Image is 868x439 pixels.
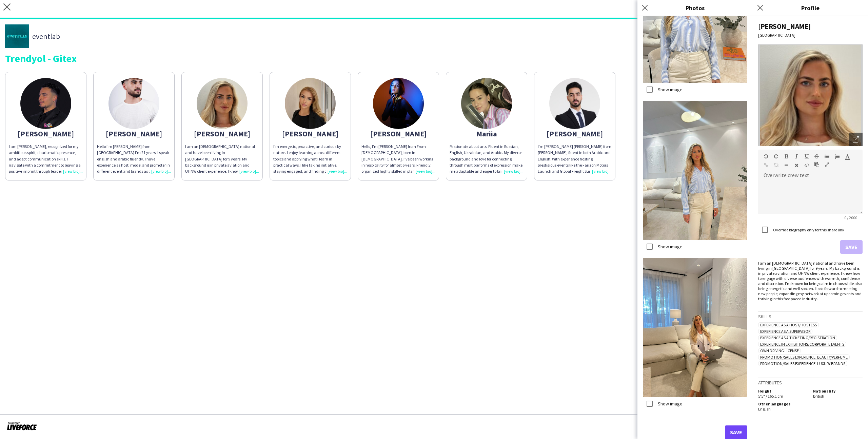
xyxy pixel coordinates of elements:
span: eventlab [32,33,60,39]
button: Redo [774,154,778,159]
div: [GEOGRAPHIC_DATA] [758,33,863,38]
div: [PERSON_NAME] [361,131,435,137]
div: [PERSON_NAME] [538,131,612,137]
button: Underline [804,154,809,159]
h3: Profile [753,3,868,12]
img: thumb-68dea7109bb31.jpeg [549,78,600,129]
span: Promotion/Sales Experience: Luxury Brands [758,361,847,366]
label: Show image [656,244,683,250]
span: Promotion/Sales Experience: Beauty/Perfume [758,355,850,360]
h3: Skills [758,313,863,320]
div: [PERSON_NAME] [9,131,83,137]
img: thumb-68d680bbd0d6f.jpg [285,78,336,129]
img: Crew avatar or photo [758,44,863,146]
img: thumb-e1168214-0d1b-466e-aa0b-88eb73a91e3f.jpg [461,78,512,129]
h3: Photos [637,3,753,12]
button: HTML Code [804,163,809,168]
label: Override biography only for this share link [772,227,844,232]
img: thumb-bdfcdad9-b945-4dc0-9ba9-75ae44a092d5.jpg [108,78,159,129]
span: Experience as a Supervisor [758,329,812,334]
div: I am [PERSON_NAME], recognized for my ambitious spirit, charismatic presence, and adept communica... [9,144,83,174]
div: I am an [DEMOGRAPHIC_DATA] national and have been living in [GEOGRAPHIC_DATA] for 9 years. My bac... [185,144,259,174]
div: Passionate about arts. Fluent in Russian, English, Ukrainian, and Arabic. My diverse background a... [450,144,524,174]
button: Fullscreen [825,162,829,167]
label: Show image [656,401,683,407]
img: thumb-68a5c672616e3.jpeg [20,78,71,129]
div: [PERSON_NAME] [273,131,347,137]
h5: Nationality [813,388,863,394]
div: Open photos pop-in [849,133,863,146]
button: Italic [794,154,799,159]
div: I’m [PERSON_NAME] [PERSON_NAME] from [PERSON_NAME], fluent in both Arabic and English. With exper... [538,144,612,174]
span: Experience as a Host/Hostess [758,322,819,327]
span: Experience in Exhibitions/Corporate Events [758,342,846,347]
div: I’m energetic, proactive, and curious by nature. I enjoy learning across different topics and app... [273,144,347,174]
div: [PERSON_NAME] [185,131,259,137]
button: Save [725,425,747,439]
h3: Attributes [758,380,863,386]
button: Clear Formatting [794,163,799,168]
div: Hello, I’m [PERSON_NAME] from From [DEMOGRAPHIC_DATA], born in [DEMOGRAPHIC_DATA]. I’ve been work... [361,144,435,174]
h5: Other languages [758,401,808,406]
button: Undo [764,154,768,159]
label: Show image [656,87,683,93]
img: thumb-637b9d65486dc.jpeg [373,78,424,129]
img: thumb-f581741b-18ae-4ca2-a84d-e8f91e9e5fe4.jpg [5,24,29,48]
div: Mariia [450,131,524,137]
span: Experience as a Ticketing/Registration [758,335,837,340]
div: [PERSON_NAME] [758,22,863,31]
div: I am an [DEMOGRAPHIC_DATA] national and have been living in [GEOGRAPHIC_DATA] for 9 years. My bac... [758,261,863,301]
div: Trendyol - Gitex [5,53,863,63]
div: [PERSON_NAME] [97,131,171,137]
img: Crew photo 1068250 [643,258,747,397]
button: Paste as plain text [814,162,819,167]
button: Ordered List [835,154,840,159]
span: 5'5" / 165.1 cm [758,394,783,399]
button: Strikethrough [814,154,819,159]
button: Horizontal Line [784,163,789,168]
img: Crew photo 1068249 [643,101,747,240]
button: Text Color [845,154,850,159]
h5: Height [758,388,808,394]
span: English [758,406,771,412]
img: Powered by Liveforce [7,421,37,431]
button: Unordered List [825,154,829,159]
span: British [813,394,824,399]
img: thumb-68515fe5e9619.jpeg [197,78,248,129]
button: Bold [784,154,789,159]
div: Hello I’m [PERSON_NAME] from [GEOGRAPHIC_DATA] I’m 21 years. I speak english and arabic fluently.... [97,144,171,174]
span: 0 / 2000 [839,215,863,220]
span: Own Driving License [758,348,801,353]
